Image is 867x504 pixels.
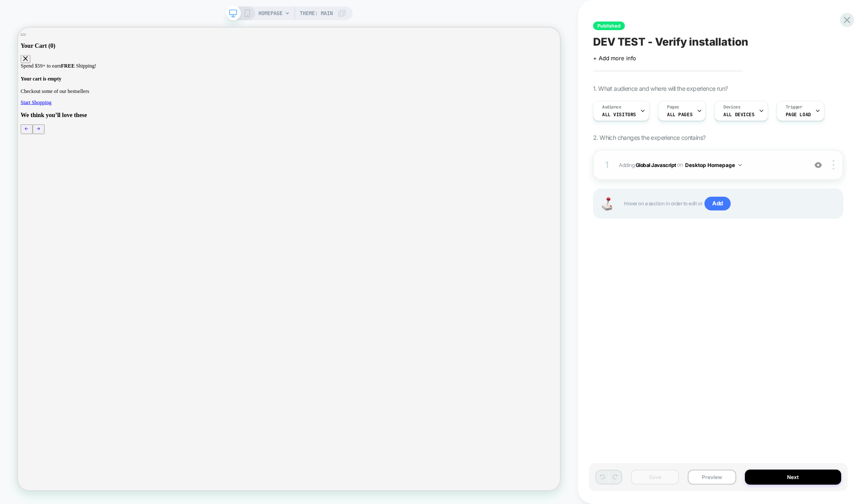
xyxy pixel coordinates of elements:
[593,35,748,48] span: DEV TEST - Verify installation
[593,22,625,30] span: Published
[3,96,45,103] a: Start Shopping
[3,129,19,142] button: Previous Slide
[833,160,834,170] img: close
[3,8,10,11] button: Close overlay
[3,47,105,55] span: Spend $ 59 + to earn Shipping!
[3,112,719,121] h3: We think you’ll love these
[619,160,802,170] span: Adding
[258,6,283,20] span: HOMEPAGE
[667,104,679,110] span: Pages
[667,111,692,117] span: ALL PAGES
[593,85,728,92] span: 1. What audience and where will the experience run?
[786,111,811,117] span: Page Load
[815,161,822,169] img: crossed eye
[738,164,742,166] img: down arrow
[603,157,611,173] div: 1
[593,134,705,141] span: 2. Which changes the experience contains?
[3,37,16,47] button: Close cart
[677,160,683,170] span: on
[688,470,736,485] button: Preview
[3,65,719,72] h4: Your cart is empty
[723,111,754,117] span: ALL DEVICES
[593,55,636,62] span: + Add more info
[704,197,731,210] span: Add
[602,111,636,117] span: All Visitors
[786,104,802,110] span: Trigger
[745,470,842,485] button: Next
[3,81,719,89] p: Checkout some of our bestsellers
[636,161,676,168] b: Global Javascript
[598,197,615,210] img: Joystick
[624,197,834,210] span: Hover on a section in order to edit or
[19,129,35,142] button: Next Slide
[631,470,679,485] button: Save
[685,160,742,170] button: Desktop Homepage
[57,47,76,55] strong: FREE
[723,104,740,110] span: Devices
[602,104,621,110] span: Audience
[300,6,333,20] span: Theme: MAIN
[3,19,719,29] h3: Your Cart ( 0 )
